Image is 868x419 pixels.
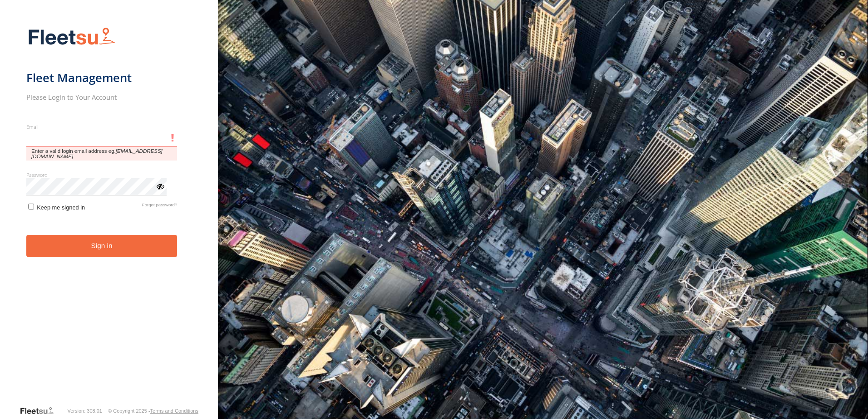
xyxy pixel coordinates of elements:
a: Terms and Conditions [150,408,198,414]
em: [EMAIL_ADDRESS][DOMAIN_NAME] [31,148,163,159]
input: Keep me signed in [28,204,34,209]
img: Fleetsu [26,25,117,49]
button: Sign in [26,235,178,257]
h1: Fleet Management [26,70,178,85]
a: Forgot password? [142,202,178,211]
label: Password [26,171,178,178]
div: ViewPassword [155,181,164,190]
div: © Copyright 2025 - [108,408,198,414]
span: Enter a valid login email address eg. [26,146,178,161]
label: Email [26,123,178,130]
span: Keep me signed in [37,204,85,211]
div: Version: 308.01 [68,408,102,414]
a: Visit our Website [20,406,61,415]
form: main [26,22,192,405]
h2: Please Login to Your Account [26,93,178,102]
